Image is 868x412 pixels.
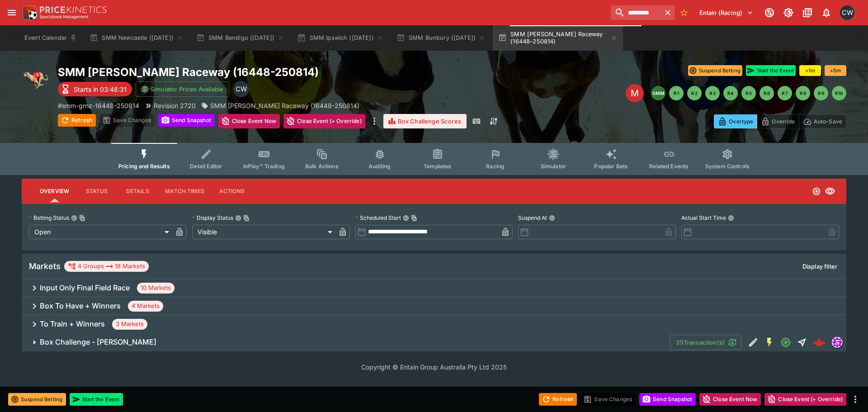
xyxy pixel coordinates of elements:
div: 4 Groups 18 Markets [68,261,145,272]
h6: To Train + Winners [40,319,105,329]
div: Event type filters [111,143,757,175]
button: Status [76,180,117,202]
div: e90139e6-c0c8-4ed1-b70c-ebed34f168eb [813,336,826,349]
button: Event Calendar [19,25,82,51]
button: open drawer [4,5,20,21]
button: Close Event (+ Override) [283,114,365,128]
button: +5m [825,65,846,76]
button: Match Times [158,180,212,202]
button: Close Event Now [699,393,761,406]
div: Edit Meeting [626,84,644,102]
p: Starts in 03:48:31 [74,85,127,94]
button: R10 [832,86,846,100]
button: Copy To Clipboard [79,215,85,221]
button: Close Event Now [218,114,280,128]
button: Display filter [797,259,843,274]
button: R9 [814,86,828,100]
div: Clint Wallis [233,81,249,97]
span: Templates [424,163,451,170]
button: more [850,394,861,405]
h2: Copy To Clipboard [58,65,452,79]
button: Select Tenant [694,5,759,20]
button: SMM Bunbury ([DATE]) [391,25,491,51]
p: Actual Start Time [681,214,726,222]
button: Start the Event [70,393,123,406]
button: SMM [651,86,665,100]
button: Display StatusCopy To Clipboard [235,215,241,221]
div: Visible [192,225,335,239]
button: SMM [PERSON_NAME] Raceway (16448-250814) [493,25,623,51]
span: InPlay™ Trading [243,163,285,170]
img: greyhound_racing.png [22,65,51,94]
button: Send Snapshot [639,393,696,406]
button: Actual Start Time [728,215,734,221]
span: Popular Bets [594,163,628,170]
button: Clint Wallis [837,3,857,23]
button: Refresh [58,114,96,127]
button: Notifications [818,5,835,21]
button: Overview [33,180,76,202]
span: 4 Markets [128,302,163,311]
span: System Controls [705,163,750,170]
button: Override [757,114,799,128]
p: Copy To Clipboard [58,101,139,110]
button: Copy To Clipboard [411,215,417,221]
button: Box Challenge - [PERSON_NAME] [22,333,670,351]
button: Start the Event [746,65,796,76]
span: Detail Editor [190,163,222,170]
button: Simulator Prices Available [136,81,229,97]
button: SGM Enabled [761,334,778,350]
img: logo-cerberus--red.svg [813,336,826,349]
span: Racing [486,163,505,170]
button: R3 [705,86,720,100]
button: 35Transaction(s) [670,335,741,350]
button: R1 [669,86,684,100]
button: Connected to PK [761,5,778,21]
svg: Open [812,187,821,196]
p: Overtype [729,117,753,126]
p: Auto-Save [814,117,842,126]
span: Simulator [541,163,566,170]
span: Bulk Actions [305,163,339,170]
img: simulator [832,337,842,347]
img: Sportsbook Management [40,15,89,19]
img: PriceKinetics [40,6,107,13]
button: Send Snapshot [158,114,215,127]
button: SMM Newcastle ([DATE]) [84,25,189,51]
p: SMM [PERSON_NAME] Raceway (16448-250814) [210,101,359,110]
button: Box Challenge Scores [383,114,467,128]
div: Open [29,225,172,239]
button: R6 [759,86,774,100]
button: +1m [799,65,821,76]
span: 10 Markets [137,284,175,293]
p: Override [772,117,795,126]
button: Toggle light/dark mode [780,5,797,21]
input: search [611,5,660,20]
button: Refresh [539,393,577,406]
svg: Open [780,337,791,348]
button: R8 [796,86,810,100]
h6: Box To Have + Winners [40,301,121,311]
span: Related Events [649,163,689,170]
p: Display Status [192,214,233,222]
button: Documentation [799,5,816,21]
svg: Visible [825,186,835,197]
button: Straight [794,334,810,350]
button: Overtype [714,114,757,128]
button: R7 [778,86,792,100]
img: PriceKinetics Logo [20,4,38,22]
p: Scheduled Start [355,214,401,222]
button: Actions [212,180,252,202]
h6: Input Only Final Field Race [40,283,130,293]
button: Suspend Betting [688,65,742,76]
p: Suspend At [518,214,547,222]
div: Clint Wallis [840,5,854,20]
button: R4 [723,86,738,100]
a: e90139e6-c0c8-4ed1-b70c-ebed34f168eb [810,333,828,351]
button: Details [117,180,158,202]
button: Scheduled StartCopy To Clipboard [403,215,409,221]
button: SMM Bendigo ([DATE]) [191,25,290,51]
h6: Box Challenge - [PERSON_NAME] [40,337,156,347]
div: simulator [832,337,843,348]
button: Open [778,334,794,350]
